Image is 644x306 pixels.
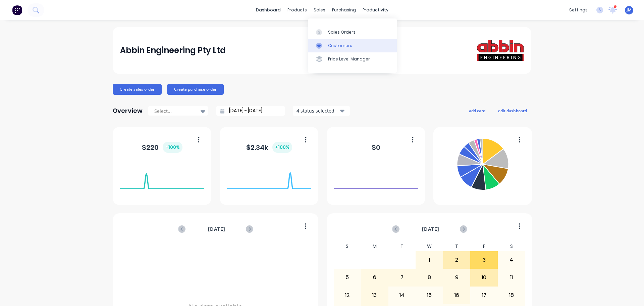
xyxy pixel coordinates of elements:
[361,287,388,304] div: 13
[416,242,443,251] div: W
[253,5,284,15] a: dashboard
[359,5,392,15] div: productivity
[361,242,388,251] div: M
[471,252,497,268] div: 3
[494,106,531,115] button: edit dashboard
[389,269,416,286] div: 7
[308,39,397,52] a: Customers
[443,242,471,251] div: T
[246,142,292,153] div: $ 2.34k
[293,106,350,116] button: 4 status selected
[361,269,388,286] div: 6
[167,84,224,95] button: Create purchase order
[388,242,416,251] div: T
[328,29,356,35] div: Sales Orders
[113,84,162,95] button: Create sales order
[443,287,470,304] div: 16
[416,252,443,268] div: 1
[627,7,632,13] span: JM
[443,252,470,268] div: 2
[142,142,182,153] div: $ 220
[284,5,310,15] div: products
[12,5,22,15] img: Factory
[443,269,470,286] div: 9
[498,252,525,268] div: 4
[310,5,329,15] div: sales
[566,5,591,15] div: settings
[329,5,359,15] div: purchasing
[416,269,443,286] div: 8
[328,56,370,62] div: Price Level Manager
[163,142,182,153] div: + 100 %
[334,287,361,304] div: 12
[498,287,525,304] div: 18
[422,225,439,233] span: [DATE]
[416,287,443,304] div: 15
[470,242,498,251] div: F
[297,107,339,114] div: 4 status selected
[471,269,497,286] div: 10
[471,287,497,304] div: 17
[372,142,380,152] div: $ 0
[208,225,225,233] span: [DATE]
[334,269,361,286] div: 5
[498,242,525,251] div: S
[308,52,397,66] a: Price Level Manager
[328,43,352,49] div: Customers
[498,269,525,286] div: 11
[334,242,361,251] div: S
[389,287,416,304] div: 14
[477,40,524,61] img: Abbin Engineering Pty Ltd
[113,104,143,118] div: Overview
[120,44,226,57] div: Abbin Engineering Pty Ltd
[272,142,292,153] div: + 100 %
[308,25,397,39] a: Sales Orders
[465,106,490,115] button: add card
